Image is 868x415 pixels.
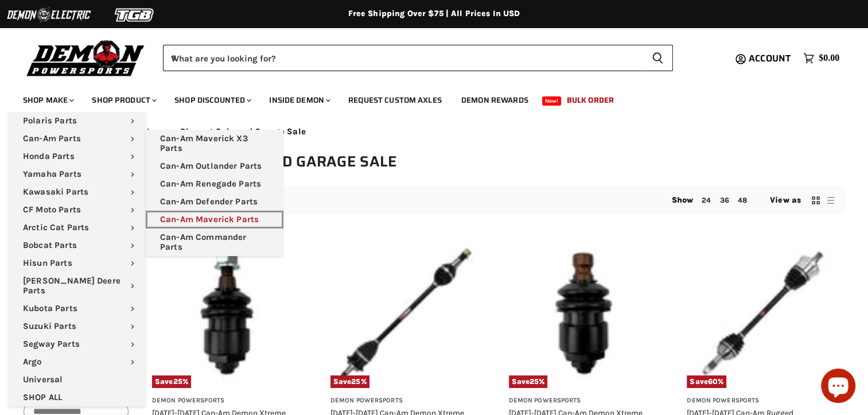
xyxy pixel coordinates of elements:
span: 25 [173,377,182,386]
img: 2013-2018 Can-Am Demon Xtreme Hevy Duty Axle Front Left PAXL-3011XHD [330,239,480,389]
a: $0.00 [797,50,845,67]
a: Kubota Parts [9,300,146,317]
span: Save % [509,375,548,388]
span: $0.00 [819,53,839,64]
button: list view [825,195,836,206]
span: 25 [530,377,539,386]
a: Demon Rewards [453,88,537,112]
a: CF Moto Parts [9,201,146,219]
img: Demon Powersports [23,37,149,78]
a: 24 [702,196,711,204]
a: Can-Am Maverick X3 Parts [146,130,283,157]
a: Can-Am Outlander Parts [146,157,283,175]
a: Suzuki Parts [9,317,146,335]
a: Bobcat Parts [9,236,146,254]
nav: Collection utilities [143,186,845,215]
a: Shop Discounted [166,88,258,112]
h3: Demon Powersports [509,397,659,405]
h3: Demon Powersports [330,397,480,405]
input: When autocomplete results are available use up and down arrows to review and enter to select [163,45,643,71]
a: SHOP ALL [9,389,146,406]
span: Show [672,195,694,205]
a: Can-Am Parts [9,130,146,148]
a: 2013-2018 Can-Am Demon Xtreme Hevy Duty Axle Front Left PAXL-3011XHDSave25% [330,239,480,389]
button: Search [643,45,673,71]
ul: Main menu [14,84,836,112]
a: Inside Demon [260,88,337,112]
a: Segway Parts [9,335,146,353]
a: Honda Parts [9,148,146,165]
a: 2011-2024 Can-Am Demon Xtreme Heavy Duty Ball Joint Upper PABJ-5008XHDSave25% [152,239,302,389]
a: Argo [9,353,146,371]
a: Shop Make [14,88,81,112]
a: 2011-2024 Can-Am Demon Xtreme Heavy Duty Ball Joint Lower PABJ-5006XHDSave25% [509,239,659,389]
img: 2011-2024 Can-Am Demon Xtreme Heavy Duty Ball Joint Upper PABJ-5008XHD [152,239,302,389]
img: 2011-2024 Can-Am Demon Xtreme Heavy Duty Ball Joint Lower PABJ-5006XHD [509,239,659,389]
a: Request Custom Axles [340,88,450,112]
span: Save % [687,375,726,388]
span: 60 [708,377,718,386]
span: New! [542,96,562,106]
inbox-online-store-chat: Shopify online store chat [818,369,859,406]
img: 2016-2018 Can-Am Rugged Performance Axle Front Right PAXL-3029 [687,239,836,389]
a: Arctic Cat Parts [9,219,146,236]
ul: Main menu [9,112,146,406]
img: Demon Electric Logo 2 [6,4,92,26]
h3: Demon Powersports [152,397,302,405]
a: [PERSON_NAME] Deere Parts [9,272,146,300]
nav: Breadcrumbs [143,127,845,137]
a: Kawasaki Parts [9,183,146,201]
span: Save % [330,375,369,388]
a: 48 [738,196,747,204]
a: Can-Am Renegade Parts [146,175,283,193]
h1: Blowout Sale and Garage Sale [143,152,845,171]
a: Yamaha Parts [9,165,146,183]
span: Save % [152,375,191,388]
a: Bulk Order [558,88,622,112]
a: Universal [9,371,146,389]
a: 2016-2018 Can-Am Rugged Performance Axle Front Right PAXL-3029Save60% [687,239,836,389]
button: grid view [810,195,822,206]
span: View as [770,196,801,205]
span: Account [749,51,791,65]
span: 25 [351,377,360,386]
a: Account [744,53,797,64]
form: Product [163,45,673,71]
a: 36 [719,196,729,204]
a: Home [143,127,168,137]
a: Hisun Parts [9,254,146,272]
img: TGB Logo 2 [92,4,178,26]
h3: Demon Powersports [687,397,836,405]
a: Can-Am Maverick Parts [146,211,283,228]
a: Can-Am Defender Parts [146,193,283,211]
a: Shop Product [83,88,164,112]
ul: Main menu [146,130,283,256]
a: Can-Am Commander Parts [146,228,283,256]
span: Blowout Sale and Garage Sale [180,127,306,137]
a: Polaris Parts [9,112,146,130]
